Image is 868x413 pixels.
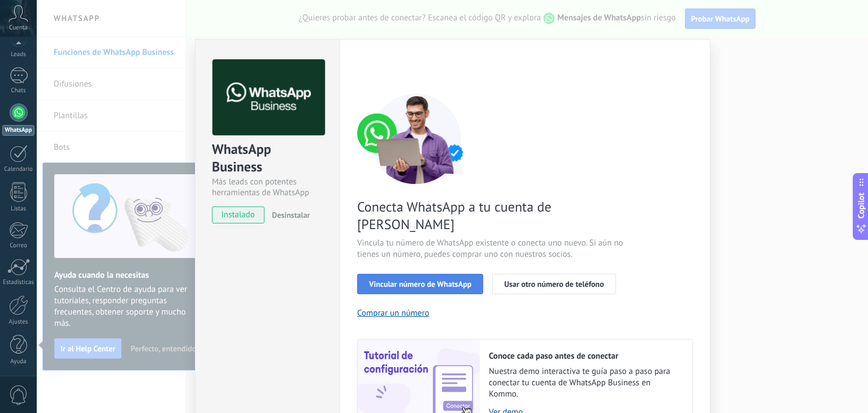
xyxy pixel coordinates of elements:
span: Conecta WhatsApp a tu cuenta de [PERSON_NAME] [357,198,626,233]
div: Calendario [2,166,35,173]
div: WhatsApp Business [212,140,323,177]
button: Usar otro número de teléfono [492,274,615,294]
span: Nuestra demo interactiva te guía paso a paso para conectar tu cuenta de WhatsApp Business en Kommo. [489,366,681,400]
div: Chats [2,87,35,94]
span: Vincula tu número de WhatsApp existente o conecta uno nuevo. Si aún no tienes un número, puedes c... [357,238,626,260]
span: Vincular número de WhatsApp [369,280,471,288]
h2: Conoce cada paso antes de conectar [489,351,681,362]
span: Desinstalar [272,210,310,220]
div: WhatsApp [2,125,34,136]
span: Cuenta [9,24,28,32]
span: Copilot [856,193,867,219]
div: Ajustes [2,319,35,326]
div: Listas [2,205,35,213]
div: Correo [2,242,35,249]
span: instalado [212,206,264,223]
img: connect number [357,93,476,184]
button: Desinstalar [267,206,310,223]
div: Ayuda [2,358,35,365]
img: logo_main.png [212,59,325,136]
div: Leads [2,51,35,58]
button: Comprar un número [357,308,429,319]
div: Más leads con potentes herramientas de WhatsApp [212,177,323,198]
button: Vincular número de WhatsApp [357,274,483,294]
div: Estadísticas [2,279,35,286]
span: Usar otro número de teléfono [504,280,604,288]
